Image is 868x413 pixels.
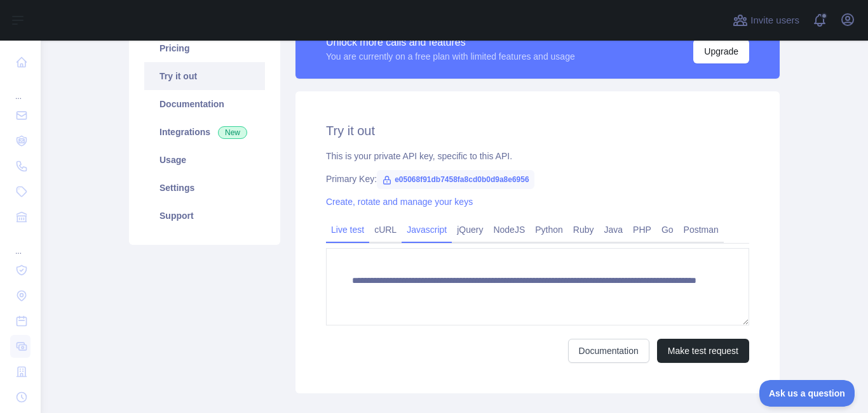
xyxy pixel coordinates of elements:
button: Make test request [657,339,749,363]
div: Primary Key: [326,173,749,185]
a: Documentation [568,339,649,363]
div: Unlock more calls and features [326,35,575,50]
div: This is your private API key, specific to this API. [326,150,749,162]
a: Java [599,220,628,240]
a: Settings [144,174,265,202]
a: Postman [679,220,724,240]
button: Invite users [730,10,802,30]
a: Pricing [144,34,265,62]
a: Python [530,220,568,240]
span: e05068f91db7458fa8cd0b0d9a8e6956 [377,170,534,189]
div: ... [10,231,31,256]
a: jQuery [452,220,488,240]
a: Usage [144,146,265,174]
a: Live test [326,220,369,240]
h2: Try it out [326,122,749,140]
span: Invite users [750,13,799,28]
iframe: Toggle Customer Support [759,380,855,407]
a: Support [144,202,265,230]
span: New [218,126,247,139]
a: PHP [628,220,656,240]
div: You are currently on a free plan with limited features and usage [326,50,575,63]
a: Go [656,220,679,240]
a: Integrations New [144,118,265,146]
a: Try it out [144,62,265,90]
a: NodeJS [488,220,530,240]
a: Ruby [568,220,599,240]
a: Create, rotate and manage your keys [326,197,473,207]
a: cURL [369,220,402,240]
div: ... [10,76,31,102]
button: Upgrade [693,39,749,63]
a: Documentation [144,90,265,118]
a: Javascript [402,220,452,240]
